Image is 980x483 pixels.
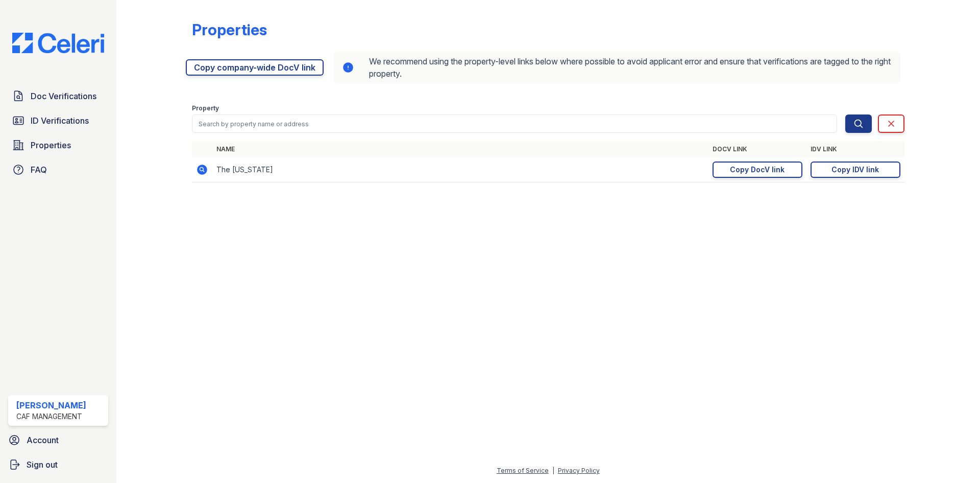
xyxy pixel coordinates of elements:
div: [PERSON_NAME] [16,399,86,411]
div: Properties [192,20,267,39]
th: Name [212,141,708,157]
a: Properties [8,135,108,155]
a: ID Verifications [8,110,108,131]
a: Terms of Service [497,467,549,474]
span: Properties [31,139,71,151]
a: Copy IDV link [811,162,900,178]
th: IDV Link [806,141,904,157]
a: Sign out [4,454,112,475]
a: Account [4,430,112,450]
div: Copy IDV link [831,165,879,175]
th: DocV Link [708,141,806,157]
a: FAQ [8,159,108,180]
span: FAQ [31,164,47,176]
input: Search by property name or address [192,114,837,133]
td: The [US_STATE] [212,157,708,182]
span: ID Verifications [31,114,89,127]
a: Copy DocV link [713,162,802,178]
a: Copy company-wide DocV link [186,59,324,76]
label: Property [192,104,219,112]
div: Copy DocV link [730,165,785,175]
div: We recommend using the property-level links below where possible to avoid applicant error and ens... [334,51,900,84]
div: CAF Management [16,411,86,422]
div: | [552,467,554,474]
img: CE_Logo_Blue-a8612792a0a2168367f1c8372b55b34899dd931a85d93a1a3d3e32e68fde9ad4.png [4,33,112,53]
span: Sign out [27,458,58,471]
a: Privacy Policy [558,467,600,474]
a: Doc Verifications [8,86,108,106]
span: Account [27,434,59,446]
span: Doc Verifications [31,90,96,102]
